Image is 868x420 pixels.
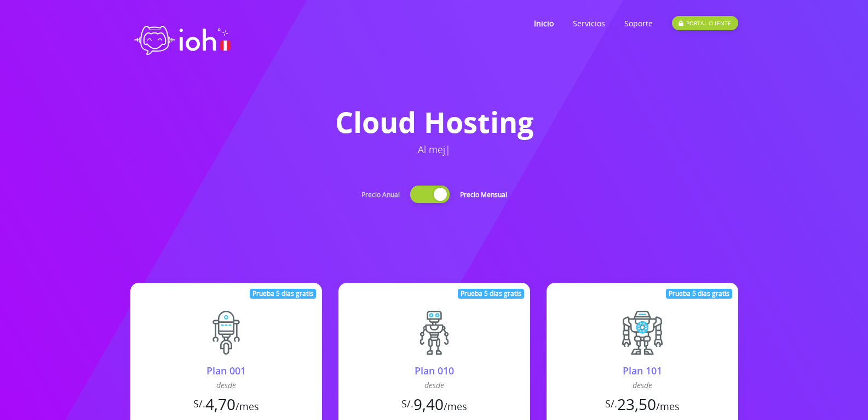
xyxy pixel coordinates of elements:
div: Precio Mensual [460,190,507,200]
span: 9,40 [413,394,444,415]
sup: S/. [401,397,413,410]
a: Inicio [534,2,554,45]
a: Soporte [624,2,653,45]
div: desde [339,378,530,393]
span: Al mej [418,143,445,156]
span: 4,70 [205,394,235,415]
div: Plan 001 [131,363,321,378]
span: | [445,143,451,156]
div: Precio Anual [361,190,400,200]
div: Plan 101 [547,363,738,378]
a: Servicios [573,2,605,45]
img: Plan 010 - Cloud Hosting [412,311,456,355]
h1: Cloud Hosting [130,106,738,138]
span: 23,50 [617,394,656,415]
span: /mes [656,400,680,413]
div: Prueba 5 días gratis [666,289,732,299]
div: Plan 010 [339,363,530,378]
div: desde [131,378,321,393]
img: logo ioh [130,14,234,63]
img: Plan 001 - Cloud Hosting [204,311,248,355]
div: desde [547,378,738,393]
div: Prueba 5 días gratis [458,289,524,299]
div: PORTAL CLIENTE [672,16,738,30]
div: Prueba 5 días gratis [250,289,316,299]
img: Plan 101 - Cloud Hosting [620,311,664,355]
a: PORTAL CLIENTE [672,2,738,45]
span: /mes [235,400,259,413]
sup: S/. [193,397,205,410]
sup: S/. [605,397,617,410]
span: /mes [444,400,467,413]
